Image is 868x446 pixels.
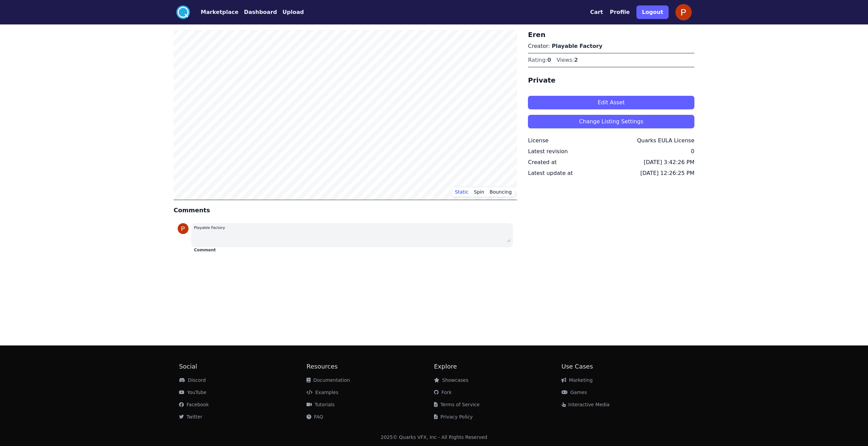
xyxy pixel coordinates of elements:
[561,377,593,383] a: Marketing
[528,56,551,64] div: Rating:
[307,414,323,420] a: FAQ
[434,377,468,383] a: Showcases
[194,247,216,253] button: Comment
[528,75,694,85] h4: Private
[561,390,587,395] a: Games
[528,30,694,39] h3: Eren
[277,8,304,16] a: Upload
[179,362,307,371] h2: Social
[190,8,238,16] a: Marketplace
[282,8,304,16] button: Upload
[201,8,238,16] button: Marketplace
[434,414,473,420] a: Privacy Policy
[179,377,206,383] a: Discord
[471,187,487,197] button: Spin
[179,414,202,420] a: Twitter
[307,390,338,395] a: Examples
[590,8,603,16] button: Cart
[528,147,568,156] div: Latest revision
[174,206,517,215] h4: Comments
[574,57,578,63] span: 2
[675,4,692,20] img: profile
[561,402,610,407] a: Interactive Media
[307,402,335,407] a: Tutorials
[640,169,694,177] div: [DATE] 12:26:25 PM
[528,158,556,166] div: Created at
[179,390,206,395] a: YouTube
[434,402,479,407] a: Terms of Service
[307,362,434,371] h2: Resources
[244,8,277,16] button: Dashboard
[528,42,694,50] p: Creator:
[238,8,277,16] a: Dashboard
[691,147,694,156] div: 0
[561,362,689,371] h2: Use Cases
[452,187,471,197] button: Static
[636,5,669,19] button: Logout
[434,390,452,395] a: Fork
[179,402,209,407] a: Facebook
[636,3,669,22] a: Logout
[528,96,694,109] button: Edit Asset
[528,169,573,177] div: Latest update at
[178,223,189,234] img: profile
[610,8,630,16] button: Profile
[487,187,514,197] button: Bouncing
[637,137,694,145] div: Quarks EULA License
[528,115,694,128] button: Change Listing Settings
[307,377,350,383] a: Documentation
[434,362,561,371] h2: Explore
[194,226,225,230] small: Playable Factory
[528,90,694,109] a: Edit Asset
[528,137,548,145] div: License
[547,57,551,63] span: 0
[552,43,602,49] a: Playable Factory
[644,158,694,166] div: [DATE] 3:42:26 PM
[381,434,488,441] div: 2025 © Quarks VFX, Inc - All Rights Reserved
[556,56,578,64] div: Views:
